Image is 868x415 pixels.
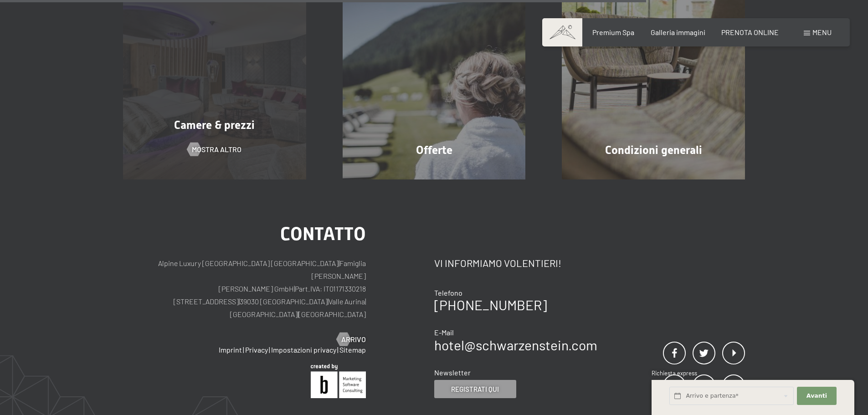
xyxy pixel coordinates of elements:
[434,328,454,337] span: E-Mail
[328,297,329,306] span: |
[192,144,241,154] span: mostra altro
[174,118,255,132] span: Camere & prezzi
[239,297,240,306] span: |
[271,345,336,354] a: Impostazioni privacy
[652,369,697,377] span: Richiesta express
[434,337,597,353] a: hotel@schwarzenstein.com
[269,345,270,354] span: |
[721,28,779,36] a: PRENOTA ONLINE
[280,223,366,245] span: Contatto
[219,345,242,354] a: Imprint
[298,310,298,318] span: |
[337,334,366,344] a: Arrivo
[797,387,836,405] button: Avanti
[434,257,561,269] span: Vi informiamo volentieri!
[311,364,366,398] img: Brandnamic GmbH | Leading Hospitality Solutions
[812,28,832,36] span: Menu
[451,384,499,394] span: Registrati qui
[294,284,295,293] span: |
[243,345,244,354] span: |
[365,297,366,306] span: |
[434,288,462,297] span: Telefono
[416,143,452,157] span: Offerte
[651,28,705,36] a: Galleria immagini
[592,28,634,36] a: Premium Spa
[605,143,702,157] span: Condizioni generali
[245,345,268,354] a: Privacy
[434,368,471,377] span: Newsletter
[123,257,366,321] p: Alpine Luxury [GEOGRAPHIC_DATA] [GEOGRAPHIC_DATA] Famiglia [PERSON_NAME] [PERSON_NAME] GmbH Part....
[806,392,827,400] span: Avanti
[434,297,547,313] a: [PHONE_NUMBER]
[339,259,339,267] span: |
[339,345,366,354] a: Sitemap
[337,345,339,354] span: |
[341,334,366,344] span: Arrivo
